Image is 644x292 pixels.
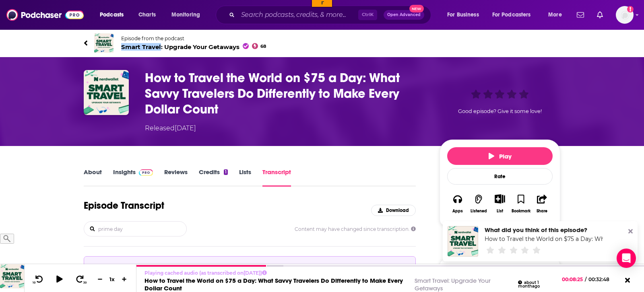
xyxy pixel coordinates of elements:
[113,168,153,187] a: InsightsPodchaser Pro
[145,70,427,117] h3: How to Travel the World on $75 a Day: What Savvy Travelers Do Differently to Make Every Dollar Count
[84,199,164,212] h1: Episode Transcript
[138,9,156,21] span: Charts
[262,168,291,187] a: Transcript
[616,6,634,24] button: Show profile menu
[415,277,491,292] a: Smart Travel: Upgrade Your Getaways
[371,205,416,216] button: Download
[585,276,586,282] span: /
[532,189,553,218] button: Share
[448,226,478,257] img: How to Travel the World on $75 a Day: What Savvy Travelers Do Differently to Make Every Dollar Count
[164,168,188,187] a: Reviews
[358,10,377,20] span: Ctrl K
[84,168,102,187] a: About
[139,169,153,176] img: Podchaser Pro
[133,8,161,21] a: Charts
[171,9,200,21] span: Monitoring
[386,208,409,213] span: Download
[144,270,557,276] p: Playing cached audio (as transcribed on [DATE] )
[84,70,129,115] img: How to Travel the World on $75 a Day: What Savvy Travelers Do Differently to Make Every Dollar Count
[491,194,508,203] button: Show More Button
[497,208,503,214] div: List
[512,209,530,214] div: Bookmark
[442,8,489,21] button: open menu
[447,189,468,218] button: Apps
[83,281,87,284] span: 30
[518,280,557,289] div: about 1 month ago
[452,209,463,214] div: Apps
[295,226,416,232] span: Content may have changed since transcription.
[458,108,542,114] span: Good episode? Give it some love!
[43,3,107,14] input: ASIN, PO, Alias, + more...
[489,152,512,160] span: Play
[31,274,46,284] button: 10
[124,8,137,14] a: View
[594,8,606,22] a: Show notifications dropdown
[574,8,587,22] a: Show notifications dropdown
[492,9,531,21] span: For Podcasters
[537,209,547,214] div: Share
[617,249,636,268] div: Open Intercom Messenger
[447,9,479,21] span: For Business
[6,7,84,23] img: Podchaser - Follow, Share and Rate Podcasts
[105,276,119,282] div: 1 x
[94,33,114,53] img: Smart Travel: Upgrade Your Getaways
[447,168,553,185] div: Rate
[145,123,196,133] div: Released [DATE]
[387,13,421,17] span: Open Advanced
[471,209,487,214] div: Listened
[97,222,186,236] input: Search transcript...
[487,8,543,21] button: open menu
[384,10,424,20] button: Open AdvancedNew
[409,5,424,12] span: New
[91,263,117,276] div: 00:07:14
[447,147,553,165] button: Play
[100,9,124,21] span: Podcasts
[543,8,572,21] button: open menu
[73,274,88,284] button: 30
[121,35,266,41] span: Episode from the podcast
[489,189,510,218] div: Show More ButtonList
[468,189,489,218] button: Listened
[137,8,151,14] a: Copy
[121,43,266,51] span: Smart Travel: Upgrade Your Getaways
[84,33,560,53] a: Smart Travel: Upgrade Your GetawaysEpisode from the podcastSmart Travel: Upgrade Your Getaways68
[94,8,134,21] button: open menu
[548,9,562,21] span: More
[223,6,439,24] div: Search podcasts, credits, & more...
[144,277,403,292] a: How to Travel the World on $75 a Day: What Savvy Travelers Do Differently to Make Every Dollar Count
[627,6,634,12] svg: Add a profile image
[224,169,228,175] div: 1
[238,8,358,21] input: Search podcasts, credits, & more...
[562,276,585,282] span: 00:08:25
[616,6,634,24] img: User Profile
[260,45,266,48] span: 68
[239,168,251,187] a: Lists
[485,226,603,234] div: What did you think of this episode?
[151,8,164,14] a: Clear
[586,276,617,282] span: 00:32:48
[124,2,162,8] input: ASIN
[199,168,228,187] a: Credits1
[616,6,634,24] span: Logged in as HLodeiro
[510,189,531,218] button: Bookmark
[33,281,35,284] span: 10
[20,3,30,13] img: hlodeiro
[166,8,211,21] button: open menu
